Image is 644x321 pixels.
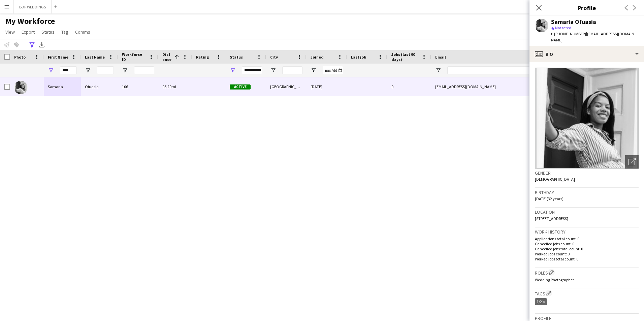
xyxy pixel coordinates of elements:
app-action-btn: Advanced filters [28,41,36,49]
button: Open Filter Menu [230,67,236,73]
span: Jobs (last 90 days) [391,52,419,62]
span: Last Name [85,55,105,60]
input: Last Name Filter Input [97,66,114,74]
h3: Location [535,209,639,215]
button: Open Filter Menu [270,67,276,73]
p: Worked jobs total count: 0 [535,256,639,261]
p: Cancelled jobs total count: 0 [535,246,639,251]
span: Tag [61,29,68,35]
span: View [5,29,15,35]
span: Status [230,55,243,60]
div: 106 [118,77,158,96]
span: 95.29mi [162,84,176,89]
button: Open Filter Menu [85,67,91,73]
span: t. [PHONE_NUMBER] [551,31,586,36]
button: Open Filter Menu [311,67,317,73]
a: Tag [59,28,71,36]
button: Open Filter Menu [435,67,441,73]
span: Last job [351,55,366,60]
input: City Filter Input [282,66,302,74]
span: First Name [48,55,68,60]
button: Open Filter Menu [122,67,128,73]
span: Status [41,29,55,35]
button: Open Filter Menu [48,67,54,73]
a: Status [39,28,57,36]
span: Workforce ID [122,52,146,62]
div: [DATE] [307,77,347,96]
span: [DATE] (32 years) [535,196,563,201]
span: Wedding Photographer [535,277,574,282]
h3: Profile [529,3,644,12]
span: Active [230,84,251,90]
app-action-btn: Export XLSX [38,41,46,49]
p: Cancelled jobs count: 0 [535,241,639,246]
div: Bio [529,46,644,62]
span: Export [22,29,35,35]
span: Distance [162,52,172,62]
span: Photo [14,55,26,60]
img: Crew avatar or photo [535,68,639,169]
span: City [270,55,278,60]
img: Samaria Ofuasia [14,81,28,94]
a: Export [19,28,37,36]
span: Not rated [555,25,571,30]
input: First Name Filter Input [60,66,77,74]
span: | [EMAIL_ADDRESS][DOMAIN_NAME] [551,31,636,42]
input: Workforce ID Filter Input [134,66,154,74]
span: My Workforce [5,16,55,26]
input: Joined Filter Input [323,66,343,74]
div: 1/2 [535,298,547,305]
a: View [3,28,18,36]
input: Email Filter Input [447,66,562,74]
h3: Work history [535,229,639,235]
div: 0 [387,77,431,96]
span: [DEMOGRAPHIC_DATA] [535,177,575,182]
h3: Gender [535,170,639,176]
p: Worked jobs count: 0 [535,251,639,256]
p: Applications total count: 0 [535,236,639,241]
div: Samaria [44,77,81,96]
span: Comms [75,29,90,35]
span: Rating [196,55,209,60]
h3: Tags [535,290,639,297]
div: Ofuasia [81,77,118,96]
div: [EMAIL_ADDRESS][DOMAIN_NAME] [431,77,566,96]
div: Open photos pop-in [625,155,639,169]
a: Comms [72,28,93,36]
h3: Birthday [535,189,639,195]
h3: Roles [535,269,639,276]
span: [STREET_ADDRESS] [535,216,568,221]
span: Email [435,55,446,60]
div: Samaria Ofuasia [551,19,596,25]
div: [GEOGRAPHIC_DATA] [266,77,307,96]
span: Joined [311,55,324,60]
button: BDP WEDDINGS [14,0,52,13]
